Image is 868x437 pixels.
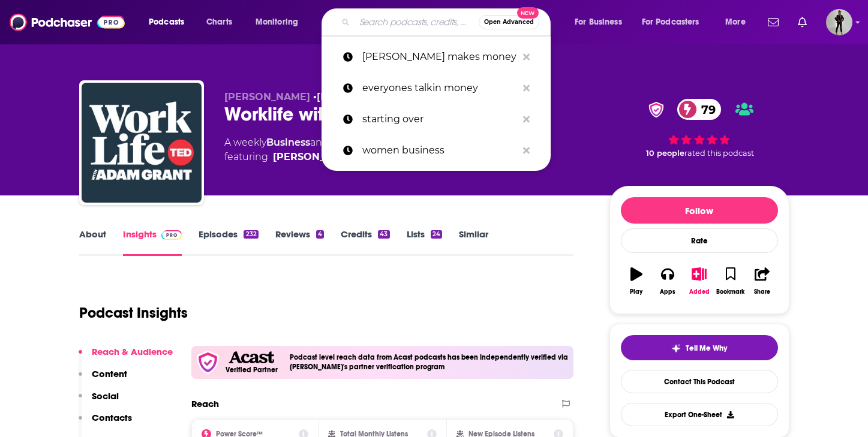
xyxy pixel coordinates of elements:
[199,228,258,256] a: Episodes232
[793,12,812,32] a: Show notifications dropdown
[224,135,434,164] div: A weekly podcast
[10,11,125,34] img: Podchaser - Follow, Share and Rate Podcasts
[362,135,517,166] p: women business
[313,91,402,103] span: •
[341,228,389,256] a: Credits43
[92,390,119,402] p: Social
[92,368,127,379] p: Content
[479,15,539,29] button: Open AdvancedNew
[161,230,182,240] img: Podchaser Pro
[621,370,778,393] a: Contact This Podcast
[199,13,239,32] a: Charts
[196,351,220,374] img: verfied icon
[630,288,642,296] div: Play
[247,13,314,32] button: open menu
[715,260,746,303] button: Bookmark
[459,228,488,256] a: Similar
[79,228,106,256] a: About
[256,14,298,31] span: Monitoring
[621,335,778,360] button: tell me why sparkleTell Me Why
[322,104,551,135] a: starting over
[229,351,274,364] img: Acast
[407,228,442,256] a: Lists24
[684,149,754,158] span: rated this podcast
[224,150,434,164] span: featuring
[484,19,534,25] span: Open Advanced
[275,228,324,256] a: Reviews4
[725,14,746,31] span: More
[206,14,232,31] span: Charts
[826,9,852,35] img: User Profile
[677,99,722,120] a: 79
[92,346,173,357] p: Reach & Audience
[149,14,184,31] span: Podcasts
[316,230,324,239] div: 4
[826,9,852,35] button: Show profile menu
[634,13,717,32] button: open menu
[378,230,389,239] div: 43
[92,412,132,423] p: Contacts
[689,99,722,120] span: 79
[621,260,652,303] button: Play
[82,83,202,203] img: Worklife with Adam Grant
[660,288,675,296] div: Apps
[79,346,173,368] button: Reach & Audience
[716,288,744,296] div: Bookmark
[317,91,402,103] a: [PERSON_NAME]
[322,135,551,166] a: women business
[621,197,778,224] button: Follow
[609,91,789,165] div: verified Badge79 10 peoplerated this podcast
[79,368,127,390] button: Content
[652,260,683,303] button: Apps
[646,149,684,158] span: 10 people
[689,288,710,296] div: Added
[717,13,761,32] button: open menu
[266,137,310,148] a: Business
[140,13,200,32] button: open menu
[362,73,517,104] p: everyones talkin money
[310,137,329,148] span: and
[333,8,562,36] div: Search podcasts, credits, & more...
[355,13,479,32] input: Search podcasts, credits, & more...
[79,390,119,412] button: Social
[290,353,569,371] h4: Podcast level reach data from Acast podcasts has been independently verified via [PERSON_NAME]'s ...
[322,73,551,104] a: everyones talkin money
[642,14,699,31] span: For Podcasters
[431,230,442,239] div: 24
[79,304,188,322] h1: Podcast Insights
[226,366,278,373] h5: Verified Partner
[566,13,637,32] button: open menu
[686,343,727,353] span: Tell Me Why
[517,7,539,19] span: New
[671,343,681,353] img: tell me why sparkle
[79,412,132,434] button: Contacts
[763,12,783,32] a: Show notifications dropdown
[683,260,714,303] button: Added
[645,102,668,117] img: verified Badge
[362,104,517,135] p: starting over
[621,403,778,426] button: Export One-Sheet
[621,228,778,253] div: Rate
[362,41,517,73] p: travis makes money
[224,91,310,103] span: [PERSON_NAME]
[191,398,219,409] h2: Reach
[123,228,182,256] a: InsightsPodchaser Pro
[754,288,770,296] div: Share
[575,14,622,31] span: For Business
[244,230,258,239] div: 232
[746,260,777,303] button: Share
[273,150,359,164] a: [PERSON_NAME]
[322,41,551,73] a: [PERSON_NAME] makes money
[826,9,852,35] span: Logged in as maradorne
